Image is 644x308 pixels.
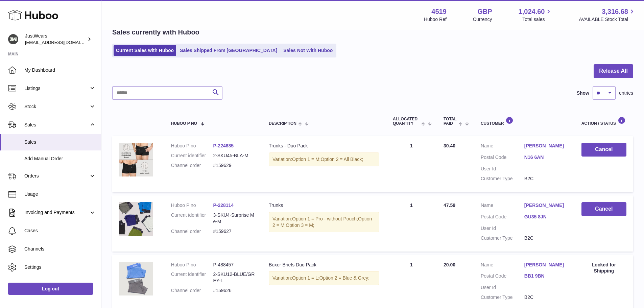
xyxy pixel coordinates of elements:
[171,228,213,235] dt: Channel order
[171,262,213,268] dt: Huboo P no
[171,152,213,159] dt: Current identifier
[213,143,234,148] a: P-224685
[269,143,379,149] div: Trunks - Duo Pack
[481,117,568,126] div: Customer
[524,143,568,149] a: [PERSON_NAME]
[119,202,153,236] img: 45191626276983.jpg
[481,175,524,182] dt: Customer Type
[281,45,335,56] a: Sales Not With Huboo
[24,173,89,179] span: Orders
[286,222,314,228] span: Option 3 = M;
[473,16,492,23] div: Currency
[519,7,545,16] span: 1,024.60
[319,275,369,281] span: Option 2 = Blue & Grey;
[171,287,213,294] dt: Channel order
[581,202,626,216] button: Cancel
[272,216,372,228] span: Option 2 = M;
[24,156,96,162] span: Add Manual Order
[213,162,255,169] dd: #159629
[292,275,319,281] span: Option 1 = L;
[581,117,626,126] div: Action / Status
[24,122,89,128] span: Sales
[524,175,568,182] dd: B2C
[579,16,636,23] span: AVAILABLE Stock Total
[269,202,379,209] div: Trunks
[481,262,524,270] dt: Name
[269,262,379,268] div: Boxer Briefs Duo Pack
[119,143,153,176] img: 45191669143994.jpg
[444,143,455,148] span: 30.40
[386,195,437,252] td: 1
[481,154,524,162] dt: Postal Code
[112,28,199,37] h2: Sales currently with Huboo
[213,271,255,284] dd: 2-SKU12-BLUE/GREY-L
[213,287,255,294] dd: #159626
[171,162,213,169] dt: Channel order
[481,202,524,210] dt: Name
[213,203,234,208] a: P-228114
[292,216,358,221] span: Option 1 = Pro - without Pouch;
[481,225,524,232] dt: User Id
[269,121,296,126] span: Description
[481,273,524,281] dt: Postal Code
[524,294,568,301] dd: B2C
[269,212,379,232] div: Variation:
[24,209,89,216] span: Invoicing and Payments
[269,152,379,166] div: Variation:
[524,202,568,209] a: [PERSON_NAME]
[424,16,447,23] div: Huboo Ref
[24,191,96,197] span: Usage
[292,157,320,162] span: Option 1 = M;
[477,7,492,16] strong: GBP
[171,271,213,284] dt: Current identifier
[171,212,213,225] dt: Current identifier
[581,262,626,275] div: Locked for Shipping
[619,90,633,96] span: entries
[444,203,455,208] span: 47.59
[581,143,626,157] button: Cancel
[481,143,524,151] dt: Name
[524,262,568,268] a: [PERSON_NAME]
[481,166,524,172] dt: User Id
[24,264,96,270] span: Settings
[602,7,628,16] span: 3,316.68
[25,33,86,46] div: JustWears
[24,139,96,145] span: Sales
[171,202,213,209] dt: Huboo P no
[481,214,524,222] dt: Postal Code
[594,64,633,78] button: Release All
[481,235,524,241] dt: Customer Type
[213,228,255,235] dd: #159627
[24,85,89,92] span: Listings
[524,273,568,279] a: BB1 9BN
[114,45,176,56] a: Current Sales with Huboo
[119,262,153,295] img: 45191661907694.jpg
[25,40,99,45] span: [EMAIL_ADDRESS][DOMAIN_NAME]
[519,7,553,23] a: 1,024.60 Total sales
[444,117,457,126] span: Total paid
[213,152,255,159] dd: 2-SKU45-BLA-M
[269,271,379,285] div: Variation:
[444,262,455,267] span: 20.00
[213,212,255,225] dd: 3-SKU4-Surprise Me-M
[24,103,89,110] span: Stock
[8,34,18,44] img: internalAdmin-4519@internal.huboo.com
[524,235,568,241] dd: B2C
[524,214,568,220] a: GU35 8JN
[522,16,552,23] span: Total sales
[481,294,524,301] dt: Customer Type
[171,121,197,126] span: Huboo P no
[321,157,363,162] span: Option 2 = All Black;
[579,7,636,23] a: 3,316.68 AVAILABLE Stock Total
[24,67,96,73] span: My Dashboard
[481,284,524,291] dt: User Id
[524,154,568,161] a: N16 6AN
[177,45,280,56] a: Sales Shipped From [GEOGRAPHIC_DATA]
[213,262,255,268] dd: P-488457
[386,136,437,192] td: 1
[431,7,447,16] strong: 4519
[24,246,96,252] span: Channels
[171,143,213,149] dt: Huboo P no
[8,283,93,295] a: Log out
[577,90,589,96] label: Show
